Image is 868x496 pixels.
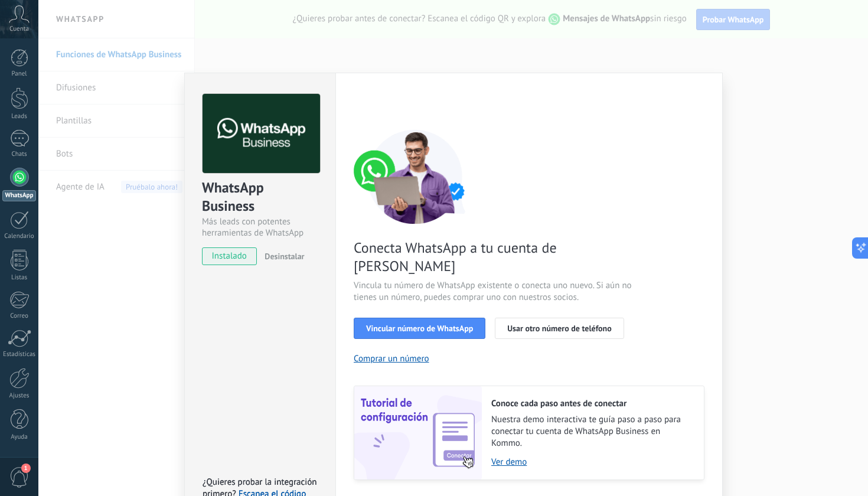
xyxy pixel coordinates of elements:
[203,247,256,265] span: instalado
[265,251,304,262] span: Desinstalar
[491,456,692,468] a: Ver demo
[354,239,635,275] span: Conecta WhatsApp a tu cuenta de [PERSON_NAME]
[2,70,37,78] div: Panel
[2,233,37,240] div: Calendario
[495,318,624,339] button: Usar otro número de teléfono
[2,190,36,201] div: WhatsApp
[202,216,318,239] div: Más leads con potentes herramientas de WhatsApp
[491,398,692,409] h2: Conoce cada paso antes de conectar
[2,151,37,158] div: Chats
[2,274,37,282] div: Listas
[2,351,37,358] div: Estadísticas
[2,433,37,441] div: Ayuda
[2,392,37,400] div: Ajustes
[491,414,692,449] span: Nuestra demo interactiva te guía paso a paso para conectar tu cuenta de WhatsApp Business en Kommo.
[354,280,635,304] span: Vincula tu número de WhatsApp existente o conecta uno nuevo. Si aún no tienes un número, puedes c...
[354,129,478,224] img: connect number
[354,353,429,364] button: Comprar un número
[2,113,37,120] div: Leads
[203,94,320,174] img: logo_main.png
[354,318,485,339] button: Vincular número de WhatsApp
[21,464,31,473] span: 1
[202,178,318,216] div: WhatsApp Business
[260,247,304,265] button: Desinstalar
[2,312,37,320] div: Correo
[366,324,473,332] span: Vincular número de WhatsApp
[507,324,611,332] span: Usar otro número de teléfono
[9,25,29,33] span: Cuenta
